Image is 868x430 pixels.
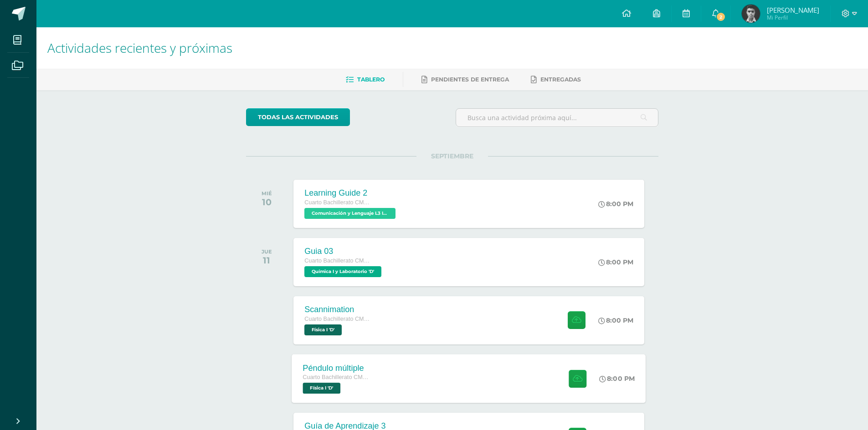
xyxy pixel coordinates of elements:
[262,197,272,207] div: 10
[303,383,341,394] span: Física I 'D'
[598,258,633,266] div: 8:00 PM
[540,76,581,83] span: Entregadas
[304,266,381,277] span: Química I y Laboratorio 'D'
[767,5,819,15] span: [PERSON_NAME]
[262,248,272,255] div: JUE
[304,305,373,314] div: Scannimation
[531,72,581,87] a: Entregadas
[47,39,232,56] span: Actividades recientes y próximas
[304,247,384,256] div: Guia 03
[246,108,350,126] a: todas las Actividades
[346,72,385,87] a: Tablero
[304,199,373,206] span: Cuarto Bachillerato CMP Bachillerato en CCLL con Orientación en Computación
[357,76,385,83] span: Tablero
[303,363,372,373] div: Péndulo múltiple
[304,258,373,264] span: Cuarto Bachillerato CMP Bachillerato en CCLL con Orientación en Computación
[303,374,372,380] span: Cuarto Bachillerato CMP Bachillerato en CCLL con Orientación en Computación
[304,188,398,198] div: Learning Guide 2
[304,316,373,322] span: Cuarto Bachillerato CMP Bachillerato en CCLL con Orientación en Computación
[304,324,342,335] span: Física I 'D'
[598,316,633,324] div: 8:00 PM
[262,255,272,266] div: 11
[421,72,509,87] a: Pendientes de entrega
[262,190,272,197] div: MIÉ
[416,152,488,160] span: SEPTIEMBRE
[767,14,819,21] span: Mi Perfil
[304,208,395,219] span: Comunicación y Lenguaje L3 Inglés 'D'
[716,12,726,22] span: 2
[598,200,633,208] div: 8:00 PM
[742,5,760,23] img: 10cc0ba01cc889843d1e7fcfd041c185.png
[431,76,509,83] span: Pendientes de entrega
[456,109,658,126] input: Busca una actividad próxima aquí...
[600,374,635,383] div: 8:00 PM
